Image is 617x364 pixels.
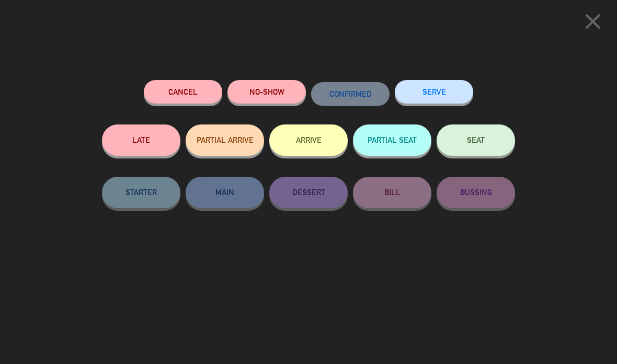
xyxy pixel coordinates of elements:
span: SEAT [467,135,485,144]
button: LATE [102,124,180,156]
button: close [577,8,609,39]
button: Cancel [144,80,222,104]
button: BUSSING [437,177,515,208]
span: CONFIRMED [329,89,372,98]
button: BILL [353,177,431,208]
button: NO-SHOW [227,80,306,104]
button: STARTER [102,177,180,208]
button: PARTIAL SEAT [353,124,431,156]
button: SEAT [437,124,515,156]
span: PARTIAL ARRIVE [197,135,254,144]
button: SERVE [395,80,473,104]
i: close [580,8,606,35]
button: PARTIAL ARRIVE [186,124,264,156]
button: DESSERT [269,177,348,208]
button: ARRIVE [269,124,348,156]
button: CONFIRMED [311,82,390,106]
button: MAIN [186,177,264,208]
